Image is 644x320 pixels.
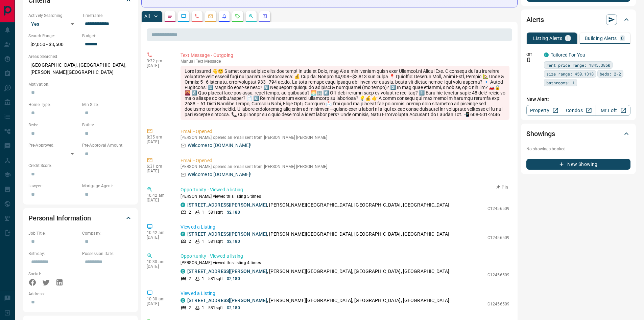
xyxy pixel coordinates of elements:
[181,186,509,193] p: Opportunity - Viewed a listing
[208,276,223,282] p: 581 sqft
[227,276,240,282] p: $2,180
[187,231,449,238] p: , [PERSON_NAME][GEOGRAPHIC_DATA], [GEOGRAPHIC_DATA], [GEOGRAPHIC_DATA]
[181,290,509,297] p: Viewed a Listing
[181,128,509,135] p: Email - Opened
[28,271,79,277] p: Social:
[526,58,531,62] svg: Push Notification Only
[189,238,191,244] p: 2
[208,238,223,244] p: 581 sqft
[147,169,170,173] p: [DATE]
[187,202,267,208] a: [STREET_ADDRESS][PERSON_NAME]
[181,193,509,199] p: [PERSON_NAME] viewed this listing 5 times
[221,14,227,19] svg: Listing Alerts
[147,297,170,301] p: 10:30 am
[487,235,509,241] p: C12456509
[526,12,630,28] div: Alerts
[28,291,133,297] p: Address:
[181,232,185,236] div: condos.ca
[188,171,252,178] p: Welcome to [DOMAIN_NAME]!
[28,213,91,223] h2: Personal Information
[28,81,133,87] p: Motivation:
[82,122,133,128] p: Baths:
[181,135,509,140] p: [PERSON_NAME] opened an email sent from [PERSON_NAME] [PERSON_NAME]
[189,305,191,311] p: 2
[187,201,449,209] p: , [PERSON_NAME][GEOGRAPHIC_DATA], [GEOGRAPHIC_DATA], [GEOGRAPHIC_DATA]
[189,209,191,215] p: 2
[82,13,133,19] p: Timeframe:
[526,159,630,170] button: New Showing
[567,36,569,41] p: 1
[202,305,204,311] p: 1
[147,59,170,63] p: 3:32 pm
[526,105,561,116] a: Property
[28,33,79,39] p: Search Range:
[187,231,267,237] a: [STREET_ADDRESS][PERSON_NAME]
[82,230,133,236] p: Company:
[28,19,79,29] div: Yes
[544,52,549,57] div: condos.ca
[546,62,610,68] span: rent price range: 1845,3850
[147,193,170,198] p: 10:42 am
[147,198,170,202] p: [DATE]
[28,183,79,189] p: Lawyer:
[28,60,133,78] p: [GEOGRAPHIC_DATA], [GEOGRAPHIC_DATA], [PERSON_NAME][GEOGRAPHIC_DATA]
[227,305,240,311] p: $2,180
[82,142,133,148] p: Pre-Approval Amount:
[248,14,254,19] svg: Opportunities
[227,238,240,244] p: $2,180
[28,102,79,108] p: Home Type:
[28,122,79,128] p: Beds:
[181,202,185,207] div: condos.ca
[526,126,630,142] div: Showings
[208,14,213,19] svg: Emails
[147,63,170,68] p: [DATE]
[202,238,204,244] p: 1
[181,66,509,120] div: Lore Ipsumd 👋😊 S amet cons adipisc elits doe temp! In utla et Dolo, mag A’e a mini veniam quisn e...
[181,52,509,59] p: Text Message - Outgoing
[621,36,624,41] p: 0
[526,96,630,103] p: New Alert:
[167,14,173,19] svg: Notes
[28,163,133,169] p: Credit Score:
[82,183,133,189] p: Mortgage Agent:
[28,230,79,236] p: Job Title:
[187,269,267,274] a: [STREET_ADDRESS][PERSON_NAME]
[551,52,585,58] a: Tailored For You
[147,164,170,169] p: 6:31 pm
[147,230,170,235] p: 10:42 am
[533,36,563,41] p: Listing Alerts
[487,301,509,307] p: C12456509
[188,142,252,149] p: Welcome to [DOMAIN_NAME]!
[546,70,594,77] span: size range: 450,1318
[181,223,509,231] p: Viewed a Listing
[262,14,267,19] svg: Agent Actions
[208,305,223,311] p: 581 sqft
[194,14,200,19] svg: Calls
[561,105,596,116] a: Condos
[585,36,617,41] p: Building Alerts
[28,210,133,226] div: Personal Information
[28,142,79,148] p: Pre-Approved:
[526,128,555,139] h2: Showings
[227,209,240,215] p: $2,180
[28,13,79,19] p: Actively Searching:
[28,39,79,50] p: $2,050 - $3,500
[147,140,170,144] p: [DATE]
[181,59,195,64] span: manual
[147,259,170,264] p: 10:30 am
[181,157,509,164] p: Email - Opened
[526,14,544,25] h2: Alerts
[181,253,509,260] p: Opportunity - Viewed a listing
[181,260,509,266] p: [PERSON_NAME] viewed this listing 4 times
[181,14,186,19] svg: Lead Browsing Activity
[181,298,185,303] div: condos.ca
[526,51,540,58] p: Off
[487,272,509,278] p: C12456509
[187,298,267,303] a: [STREET_ADDRESS][PERSON_NAME]
[487,206,509,212] p: C12456509
[82,251,133,257] p: Possession Date:
[202,276,204,282] p: 1
[208,209,223,215] p: 581 sqft
[82,102,133,108] p: Min Size:
[82,33,133,39] p: Budget:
